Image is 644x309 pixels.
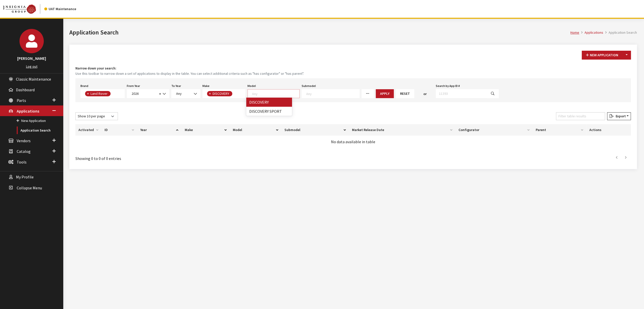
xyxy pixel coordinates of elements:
[80,84,88,88] label: Brand
[130,91,158,96] span: 2026
[175,91,197,96] span: Any
[212,91,231,96] span: DISCOVERY
[246,107,292,116] li: DISCOVERY SPORT
[127,84,140,88] label: From Year
[396,89,414,98] button: Reset
[436,89,487,98] input: 11393
[436,84,460,88] label: Search by App ID #
[75,71,631,76] small: Use this toolbar to narrow down a set of applications to display in the table. You can select add...
[423,91,427,97] span: or
[202,84,210,88] label: Make
[582,51,622,60] button: New Application
[281,124,349,136] th: Submodel: activate to sort column ascending
[75,124,101,136] th: Activated: activate to sort column ascending
[17,108,39,114] span: Applications
[158,91,161,97] button: Remove all items
[112,92,115,96] textarea: Search
[613,114,626,118] span: Export
[75,66,631,71] h4: Narrow down your search:
[26,64,37,69] a: Log out
[349,124,455,136] th: Market Release Date: activate to sort column ascending
[586,124,631,136] th: Actions
[252,91,299,96] textarea: Search
[306,91,359,96] textarea: Search
[533,124,586,136] th: Parent: activate to sort column ascending
[209,91,211,96] span: ×
[85,91,111,96] li: Land Rover
[171,89,200,98] span: Any
[207,91,212,96] button: Remove item
[69,28,570,37] h1: Application Search
[16,77,51,82] span: Classic Maintenance
[246,98,292,107] li: DISCOVERY
[17,98,26,103] span: Parts
[90,91,109,96] span: Land Rover
[579,30,603,35] li: Applications
[570,30,579,35] a: Home
[159,92,161,96] span: ×
[85,91,90,96] button: Remove item
[171,84,181,88] label: To Year
[16,175,34,180] span: My Profile
[247,84,256,88] label: Model
[607,112,631,120] button: Export
[207,91,232,96] li: DISCOVERY
[230,124,281,136] th: Model: activate to sort column ascending
[234,92,236,96] textarea: Search
[17,138,31,143] span: Vendors
[556,112,605,120] input: Filter table results
[176,91,182,96] span: Any
[181,124,230,136] th: Make: activate to sort column ascending
[75,136,631,148] td: No data available in table
[19,29,44,53] img: John Swartwout
[17,159,27,165] span: Tools
[44,6,76,12] div: UAT Maintenance
[127,89,169,98] span: 2026
[5,55,58,61] h3: [PERSON_NAME]
[603,30,637,35] li: Application Search
[302,84,316,88] label: Submodel
[17,149,31,154] span: Catalog
[3,5,36,14] img: Catalog Maintenance
[16,87,35,92] span: Dashboard
[17,185,42,190] span: Collapse Menu
[137,124,181,136] th: Year: activate to sort column ascending
[101,124,137,136] th: ID: activate to sort column ascending
[75,152,303,161] div: Showing 0 to 0 of 0 entries
[376,89,394,98] button: Apply
[87,91,89,96] span: ×
[455,124,533,136] th: Configurator: activate to sort column ascending
[3,4,44,14] a: Insignia Group logo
